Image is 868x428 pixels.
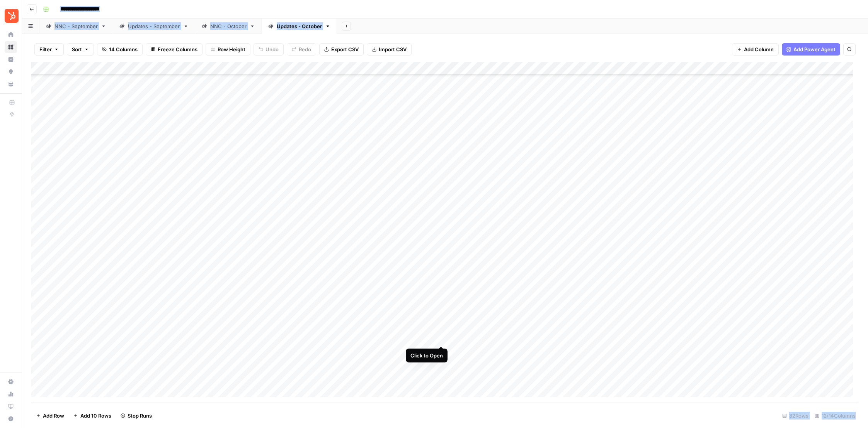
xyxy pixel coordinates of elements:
a: Opportunities [5,66,17,78]
button: Add Row [31,409,69,422]
a: NNC - October [195,19,262,34]
a: Browse [5,41,17,53]
span: Stop Runs [128,412,152,420]
span: Sort [72,45,82,53]
div: 32 Rows [779,409,812,422]
button: Add Column [732,43,779,56]
button: Freeze Columns [146,43,203,56]
a: Insights [5,53,17,66]
span: Add Power Agent [793,45,836,53]
button: Add 10 Rows [69,409,116,422]
span: Filter [39,45,52,53]
div: NNC - October [210,22,247,30]
div: Updates - October [277,22,322,30]
span: Export CSV [331,45,359,53]
button: Export CSV [319,43,364,56]
button: Sort [67,43,94,56]
span: Add 10 Rows [80,412,111,420]
button: Redo [287,43,316,56]
span: Import CSV [379,45,407,53]
span: Freeze Columns [158,45,197,53]
a: Settings [5,376,17,388]
a: Updates - October [262,19,337,34]
button: Add Power Agent [782,43,840,56]
button: Row Height [206,43,250,56]
span: Undo [266,45,279,53]
button: 14 Columns [97,43,143,56]
button: Help + Support [5,413,17,425]
div: NNC - September [54,22,98,30]
a: NNC - September [39,19,113,34]
span: Row Height [218,45,245,53]
div: Click to Open [410,352,443,359]
button: Undo [254,43,284,56]
img: Blog Content Action Plan Logo [5,9,19,23]
a: Usage [5,388,17,400]
div: Updates - September [128,22,180,30]
span: Redo [299,45,311,53]
button: Import CSV [367,43,412,56]
button: Workspace: Blog Content Action Plan [5,6,17,25]
span: 14 Columns [109,45,138,53]
div: 12/14 Columns [812,409,859,422]
span: Add Column [744,45,774,53]
a: Updates - September [113,19,195,34]
span: Add Row [43,412,64,420]
a: Learning Hub [5,400,17,413]
button: Stop Runs [116,409,157,422]
a: Your Data [5,78,17,90]
a: Home [5,29,17,41]
button: Filter [34,43,64,56]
